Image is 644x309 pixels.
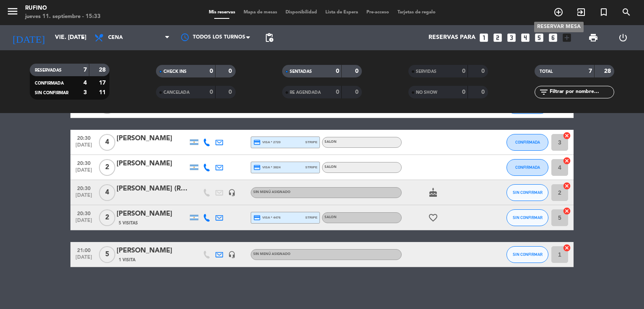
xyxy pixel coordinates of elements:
[73,142,94,152] span: [DATE]
[253,191,291,194] span: Sin menú asignado
[117,158,188,169] div: [PERSON_NAME]
[336,68,339,74] strong: 0
[520,32,531,43] i: looks_4
[563,244,571,252] i: cancel
[6,5,19,21] button: menu
[83,80,87,86] strong: 4
[534,22,584,32] div: RESERVAR MESA
[73,183,94,193] span: 20:30
[589,68,592,74] strong: 7
[6,28,51,47] i: [DATE]
[73,133,94,142] span: 20:30
[83,90,87,95] strong: 3
[228,251,236,258] i: headset_mic
[305,165,317,170] span: stripe
[73,193,94,202] span: [DATE]
[305,139,317,145] span: stripe
[35,91,68,95] span: SIN CONFIRMAR
[325,140,337,144] span: SALON
[604,68,613,74] strong: 28
[35,81,64,85] span: CONFIRMADA
[416,90,437,95] span: NO SHOW
[117,133,188,144] div: [PERSON_NAME]
[563,182,571,190] i: cancel
[515,140,540,144] span: CONFIRMADA
[73,208,94,218] span: 20:30
[253,139,261,146] i: credit_card
[83,67,87,73] strong: 7
[362,10,393,15] span: Pre-acceso
[290,90,321,95] span: RE AGENDADA
[99,134,115,151] span: 4
[539,87,549,97] i: filter_list
[325,216,337,219] span: SALON
[25,4,101,13] div: Rufino
[253,164,280,171] span: visa * 3824
[25,13,101,21] div: jueves 11. septiembre - 15:33
[506,209,548,226] button: SIN CONFIRMAR
[108,35,123,41] span: Cena
[290,70,312,74] span: SENTADAS
[229,68,234,74] strong: 0
[239,10,281,15] span: Mapa de mesas
[99,159,115,176] span: 2
[117,183,188,194] div: [PERSON_NAME] (RUF085)
[428,213,438,223] i: favorite_border
[99,67,107,73] strong: 28
[513,215,543,220] span: SIN CONFIRMAR
[563,207,571,215] i: cancel
[6,5,19,18] i: menu
[481,68,486,74] strong: 0
[513,190,543,195] span: SIN CONFIRMAR
[99,246,115,263] span: 5
[534,32,545,43] i: looks_5
[99,184,115,201] span: 4
[117,209,188,219] div: [PERSON_NAME]
[540,70,553,74] span: TOTAL
[355,89,360,95] strong: 0
[588,33,598,43] span: print
[563,157,571,165] i: cancel
[73,255,94,264] span: [DATE]
[164,90,190,95] span: CANCELADA
[264,33,274,43] span: pending_actions
[621,7,631,17] i: search
[355,68,360,74] strong: 0
[119,257,135,263] span: 1 Visita
[210,89,213,95] strong: 0
[506,159,548,176] button: CONFIRMADA
[608,25,638,50] div: LOG OUT
[117,245,188,256] div: [PERSON_NAME]
[548,32,558,43] i: looks_6
[228,189,236,196] i: headset_mic
[73,158,94,167] span: 20:30
[506,246,548,263] button: SIN CONFIRMAR
[253,214,261,221] i: credit_card
[513,252,543,257] span: SIN CONFIRMAR
[599,7,609,17] i: turned_in_not
[99,80,107,86] strong: 17
[73,218,94,227] span: [DATE]
[428,188,438,198] i: cake
[393,10,440,15] span: Tarjetas de regalo
[73,167,94,177] span: [DATE]
[35,68,62,72] span: RESERVADAS
[478,32,489,43] i: looks_one
[119,220,138,227] span: 5 Visitas
[99,90,107,95] strong: 11
[325,165,337,169] span: SALON
[553,7,563,17] i: add_circle_outline
[563,131,571,140] i: cancel
[253,139,280,146] span: visa * 2720
[428,34,475,41] span: Reservas para
[164,70,187,74] span: CHECK INS
[253,164,261,171] i: credit_card
[78,33,88,43] i: arrow_drop_down
[253,252,291,256] span: Sin menú asignado
[576,7,586,17] i: exit_to_app
[416,70,436,74] span: SERVIDAS
[210,68,213,74] strong: 0
[462,89,465,95] strong: 0
[515,165,540,170] span: CONFIRMADA
[205,10,239,15] span: Mis reservas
